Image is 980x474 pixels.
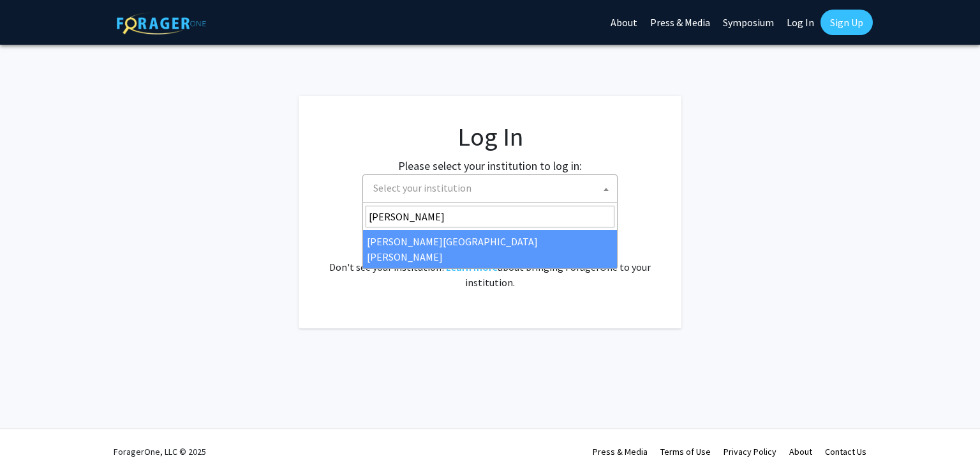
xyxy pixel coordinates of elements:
span: Select your institution [368,175,617,201]
iframe: Chat [10,417,54,464]
span: Select your institution [362,174,618,203]
a: About [789,446,812,457]
img: ForagerOne Logo [117,12,206,34]
a: Sign Up [820,10,873,35]
div: ForagerOne, LLC © 2025 [114,429,206,474]
h1: Log In [324,121,656,152]
span: Select your institution [373,181,471,194]
label: Please select your institution to log in: [398,157,582,174]
li: [PERSON_NAME][GEOGRAPHIC_DATA][PERSON_NAME] [363,230,617,268]
a: Privacy Policy [724,446,776,457]
a: Terms of Use [660,446,711,457]
input: Search [366,206,614,227]
div: No account? . Don't see your institution? about bringing ForagerOne to your institution. [324,229,656,290]
a: Contact Us [825,446,866,457]
a: Press & Media [593,446,648,457]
